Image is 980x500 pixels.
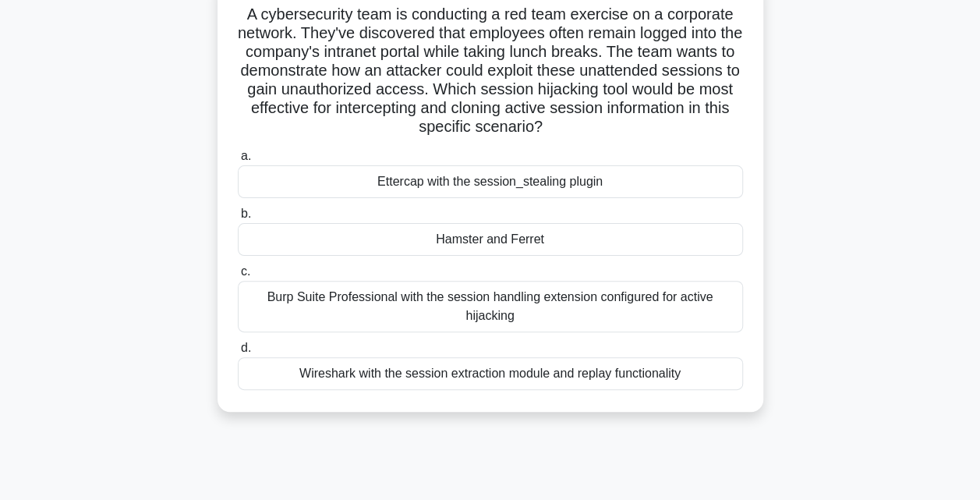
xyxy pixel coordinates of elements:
[238,357,743,390] div: Wireshark with the session extraction module and replay functionality
[241,207,251,220] span: b.
[236,5,745,137] h5: A cybersecurity team is conducting a red team exercise on a corporate network. They've discovered...
[238,165,743,198] div: Ettercap with the session_stealing plugin
[241,264,250,278] span: c.
[241,149,251,162] span: a.
[238,281,743,332] div: Burp Suite Professional with the session handling extension configured for active hijacking
[241,341,251,354] span: d.
[238,223,743,256] div: Hamster and Ferret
